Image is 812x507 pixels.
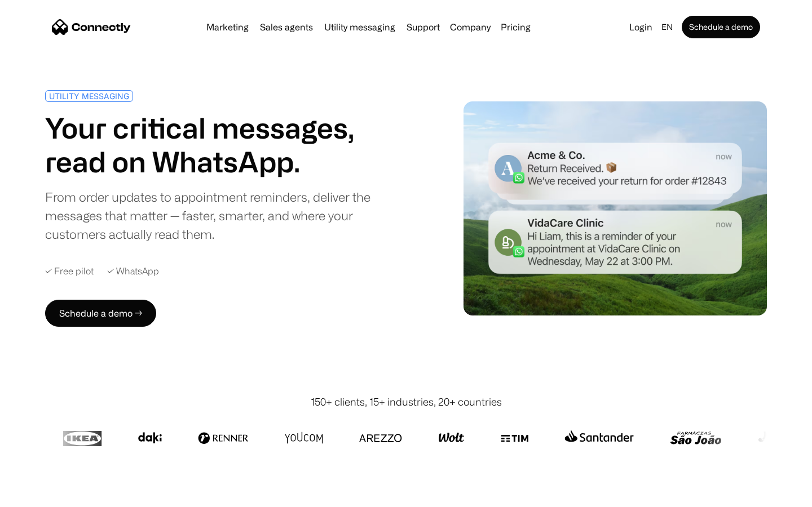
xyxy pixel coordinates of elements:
div: UTILITY MESSAGING [49,92,129,100]
aside: Language selected: English [11,486,68,503]
a: Sales agents [255,23,317,32]
a: Schedule a demo [682,16,760,38]
a: Marketing [202,23,253,32]
a: Schedule a demo → [45,300,156,327]
div: 150+ clients, 15+ industries, 20+ countries [311,394,502,410]
a: Pricing [496,23,535,32]
div: en [661,19,673,35]
a: Utility messaging [320,23,400,32]
h1: Your critical messages, read on WhatsApp. [45,111,401,179]
div: ✓ Free pilot [45,266,94,277]
a: Support [402,23,444,32]
a: Login [625,19,657,35]
div: From order updates to appointment reminders, deliver the messages that matter — faster, smarter, ... [45,188,401,243]
div: ✓ WhatsApp [107,266,159,277]
ul: Language list [23,487,68,503]
div: Company [450,19,491,35]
